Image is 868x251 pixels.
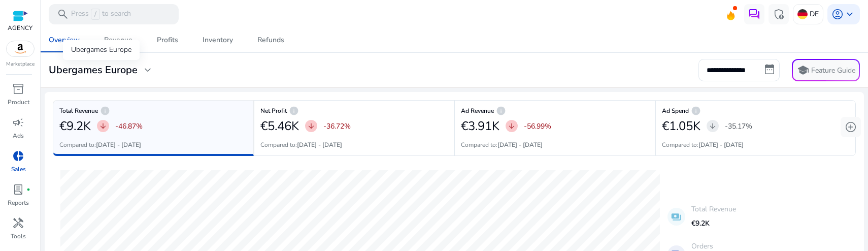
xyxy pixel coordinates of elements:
mat-icon: payments [667,208,685,226]
b: [DATE] - [DATE] [497,141,543,149]
p: Sales [11,165,26,174]
span: / [91,9,100,20]
span: admin_panel_settings [773,8,785,20]
h6: Net Profit [260,110,449,112]
span: donut_small [12,150,24,162]
h3: Ubergames Europe [49,64,138,76]
h2: €1.05K [662,119,700,134]
span: info [691,106,701,116]
p: -56.99% [524,121,551,132]
p: -35.17% [725,121,752,132]
button: add_circle [841,117,861,137]
h2: €9.2K [59,119,91,134]
div: Ubergames Europe [63,40,140,60]
p: Ads [13,131,24,140]
span: account_circle [831,8,844,20]
p: AGENCY [8,23,32,33]
h2: €3.91K [461,119,499,134]
span: keyboard_arrow_down [844,8,856,20]
span: arrow_downward [307,122,315,130]
p: Total Revenue [691,204,736,214]
p: DE [810,5,819,23]
span: add_circle [845,121,857,133]
p: Reports [8,198,29,207]
div: Profits [157,37,178,44]
span: inventory_2 [12,83,24,95]
span: school [797,64,809,76]
img: amazon.svg [7,41,34,56]
b: [DATE] - [DATE] [96,141,141,149]
span: campaign [12,116,24,129]
b: [DATE] - [DATE] [698,141,744,149]
p: -36.72% [323,121,351,132]
span: arrow_downward [99,122,107,130]
p: Compared to: [59,140,141,149]
span: handyman [12,217,24,229]
span: fiber_manual_record [26,187,30,192]
b: [DATE] - [DATE] [297,141,342,149]
div: Inventory [203,37,233,44]
button: schoolFeature Guide [792,59,860,81]
h6: Ad Spend [662,110,850,112]
span: expand_more [142,64,154,76]
button: admin_panel_settings [769,4,789,24]
h6: Total Revenue [59,110,247,112]
div: Revenue [104,37,132,44]
h2: €5.46K [260,119,299,134]
p: Press to search [71,9,131,20]
p: Tools [11,232,26,241]
p: Compared to: [662,140,744,149]
span: search [57,8,69,20]
span: arrow_downward [709,122,717,130]
div: Refunds [257,37,284,44]
span: info [100,106,110,116]
span: lab_profile [12,183,24,196]
h6: Ad Revenue [461,110,649,112]
p: Product [8,98,29,107]
p: Compared to: [461,140,543,149]
p: -46.87% [115,121,143,132]
p: Compared to: [260,140,342,149]
p: Feature Guide [811,66,855,76]
p: Marketplace [6,60,35,68]
span: info [496,106,506,116]
span: arrow_downward [508,122,516,130]
p: €9.2K [691,218,736,229]
div: Overview [49,37,80,44]
img: de.svg [797,9,808,19]
span: info [289,106,299,116]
